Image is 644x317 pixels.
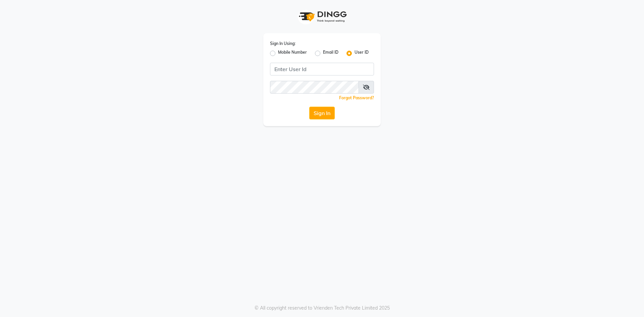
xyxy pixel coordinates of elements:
label: Email ID [323,49,338,57]
label: Mobile Number [278,49,307,57]
img: logo1.svg [295,7,349,27]
input: Username [270,63,374,75]
label: Sign In Using: [270,41,296,47]
input: Username [270,81,359,94]
a: Forgot Password? [339,95,374,100]
label: User ID [355,49,369,57]
button: Sign In [309,107,335,119]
